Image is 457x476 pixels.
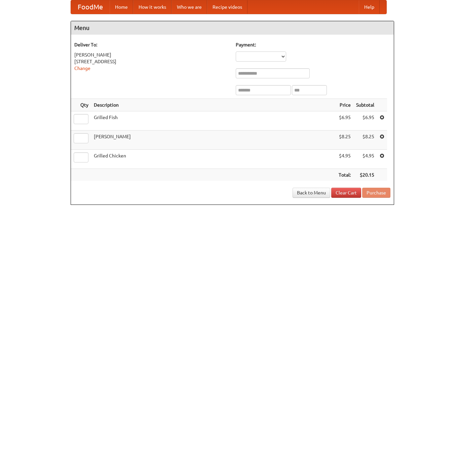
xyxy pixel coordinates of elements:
[331,188,361,198] a: Clear Cart
[91,99,336,111] th: Description
[353,169,377,181] th: $20.15
[110,0,133,14] a: Home
[207,0,247,14] a: Recipe videos
[336,131,353,150] td: $8.25
[74,58,229,65] div: [STREET_ADDRESS]
[336,150,353,169] td: $4.95
[353,131,377,150] td: $8.25
[133,0,172,14] a: How it works
[336,99,353,111] th: Price
[71,0,110,14] a: FoodMe
[71,99,91,111] th: Qty
[336,169,353,181] th: Total:
[362,188,390,198] button: Purchase
[91,150,336,169] td: Grilled Chicken
[91,111,336,131] td: Grilled Fish
[74,66,90,71] a: Change
[336,111,353,131] td: $6.95
[71,21,394,35] h4: Menu
[353,111,377,131] td: $6.95
[172,0,207,14] a: Who we are
[74,51,229,58] div: [PERSON_NAME]
[359,0,380,14] a: Help
[353,99,377,111] th: Subtotal
[293,188,330,198] a: Back to Menu
[91,131,336,150] td: [PERSON_NAME]
[74,41,229,48] h5: Deliver To:
[353,150,377,169] td: $4.95
[236,41,390,48] h5: Payment:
